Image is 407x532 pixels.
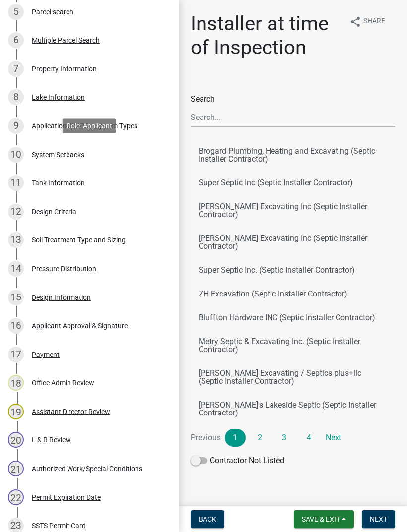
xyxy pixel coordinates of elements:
[32,322,128,329] div: Applicant Approval & Signature
[32,94,85,101] div: Lake Information
[32,379,94,386] div: Office Admin Review
[191,393,395,425] button: [PERSON_NAME]'s Lakeside Septic (Septic Installer Contractor)
[8,261,24,277] div: 14
[32,179,85,186] div: Tank Information
[362,510,395,528] button: Next
[299,429,320,447] a: 4
[32,522,86,529] div: SSTS Permit Card
[8,175,24,191] div: 11
[32,294,91,301] div: Design Information
[191,95,215,103] label: Search
[225,429,246,447] a: 1
[191,361,395,393] button: [PERSON_NAME] Excavating / Septics plus+llc (Septic Installer Contractor)
[191,258,395,282] button: Super Septic Inc. (Septic Installer Contractor)
[294,510,354,528] button: Save & Exit
[32,37,100,44] div: Multiple Parcel Search
[32,8,73,15] div: Parcel search
[302,515,340,523] span: Save & Exit
[8,489,24,505] div: 22
[32,151,84,158] div: System Setbacks
[191,510,224,528] button: Back
[191,195,395,227] button: [PERSON_NAME] Excavating Inc (Septic Installer Contractor)
[191,227,395,258] button: [PERSON_NAME] Excavating Inc (Septic Installer Contractor)
[349,16,361,28] i: share
[191,306,395,330] button: Bluffton Hardware INC (Septic Installer Contractor)
[32,408,110,415] div: Assistant Director Review
[32,465,142,472] div: Authorized Work/Special Conditions
[8,61,24,77] div: 7
[32,236,126,243] div: Soil Treatment Type and Sizing
[8,4,24,20] div: 5
[370,515,387,523] span: Next
[191,107,395,127] input: Search...
[274,429,295,447] a: 3
[32,122,137,129] div: Application & MPCA System Types
[250,429,271,447] a: 2
[63,118,116,133] div: Role: Applicant
[363,16,385,28] span: Share
[32,208,76,215] div: Design Criteria
[199,515,216,523] span: Back
[191,139,395,171] button: Brogard Plumbing, Heating and Excavating (Septic Installer Contractor)
[8,89,24,105] div: 8
[341,12,393,31] button: shareShare
[191,429,395,447] nav: Page navigation
[191,455,284,467] label: Contractor Not Listed
[32,265,96,272] div: Pressure Distribution
[323,429,344,447] a: Next
[191,171,395,195] button: Super Septic Inc (Septic Installer Contractor)
[191,282,395,306] button: ZH Excavation (Septic Installer Contractor)
[8,461,24,476] div: 21
[8,32,24,48] div: 6
[191,330,395,361] button: Metry Septic & Excavating Inc. (Septic Installer Contractor)
[8,204,24,220] div: 12
[8,432,24,448] div: 20
[32,65,97,72] div: Property Information
[8,404,24,419] div: 19
[8,118,24,134] div: 9
[8,290,24,305] div: 15
[8,232,24,248] div: 13
[191,12,341,59] h1: Installer at time of Inspection
[32,436,71,443] div: L & R Review
[8,147,24,163] div: 10
[8,375,24,391] div: 18
[32,494,101,501] div: Permit Expiration Date
[8,318,24,334] div: 16
[8,347,24,362] div: 17
[32,351,60,358] div: Payment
